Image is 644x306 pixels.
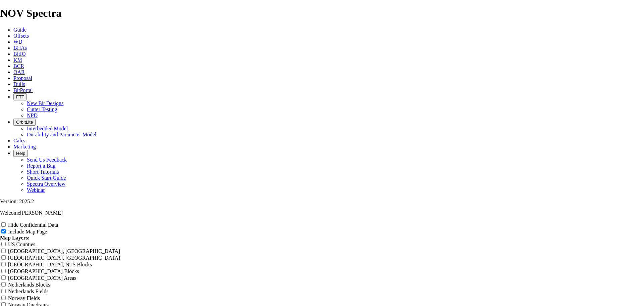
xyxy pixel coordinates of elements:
[13,138,25,143] a: Calcs
[8,275,76,281] label: [GEOGRAPHIC_DATA] Areas
[13,119,36,126] button: OrbitLite
[13,45,27,51] a: BHAs
[27,100,63,106] a: New Bit Designs
[13,81,25,87] a: Dulls
[16,151,25,156] span: Help
[16,94,24,99] span: FTT
[8,222,58,228] label: Hide Confidential Data
[27,169,59,175] a: Short Tutorials
[27,126,68,131] a: Interbedded Model
[8,295,40,301] label: Norway Fields
[20,210,63,216] span: [PERSON_NAME]
[13,75,32,81] a: Proposal
[27,106,57,112] a: Cutter Testing
[8,255,120,261] label: [GEOGRAPHIC_DATA], [GEOGRAPHIC_DATA]
[13,87,33,93] a: BitPortal
[8,289,48,294] label: Netherlands Fields
[27,163,55,169] a: Report a Bug
[13,39,22,45] a: WD
[13,69,25,75] a: OAR
[13,63,24,69] a: BCR
[8,282,50,288] label: Netherlands Blocks
[13,57,22,63] a: KM
[8,262,92,267] label: [GEOGRAPHIC_DATA], NTS Blocks
[13,144,36,149] a: Marketing
[8,268,79,274] label: [GEOGRAPHIC_DATA] Blocks
[8,242,35,247] label: US Counties
[8,229,47,234] label: Include Map Page
[27,187,45,193] a: Webinar
[16,120,33,125] span: OrbitLite
[27,113,38,118] a: NPD
[13,93,27,100] button: FTT
[27,132,97,137] a: Durability and Parameter Model
[27,181,65,187] a: Spectra Overview
[13,150,28,157] button: Help
[13,33,29,39] a: Offsets
[13,27,26,33] a: Guide
[8,248,120,254] label: [GEOGRAPHIC_DATA], [GEOGRAPHIC_DATA]
[13,51,25,57] a: BitIQ
[27,157,67,163] a: Send Us Feedback
[27,175,66,181] a: Quick Start Guide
